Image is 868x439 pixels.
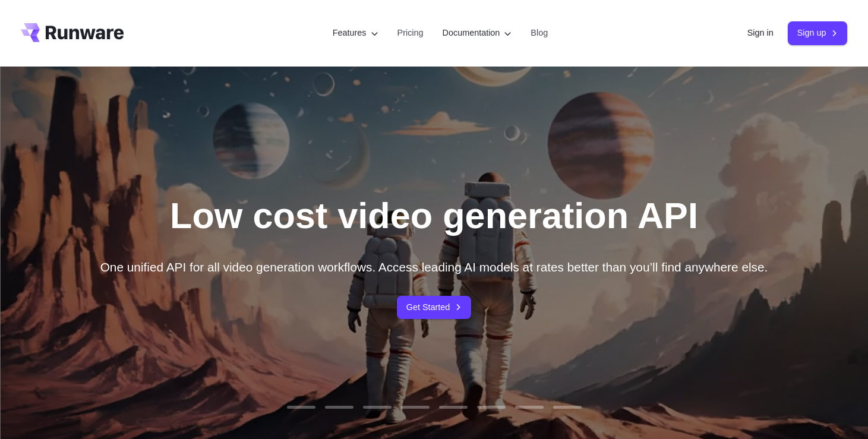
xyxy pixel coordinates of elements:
a: Go to / [21,23,124,42]
a: Get Started [397,296,472,319]
a: Sign up [788,21,848,45]
p: One unified API for all video generation workflows. Access leading AI models at rates better than... [100,257,768,277]
label: Features [333,26,378,40]
label: Documentation [443,26,512,40]
h1: Low cost video generation API [170,194,698,238]
a: Sign in [747,26,774,40]
a: Blog [531,26,548,40]
a: Pricing [397,26,424,40]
